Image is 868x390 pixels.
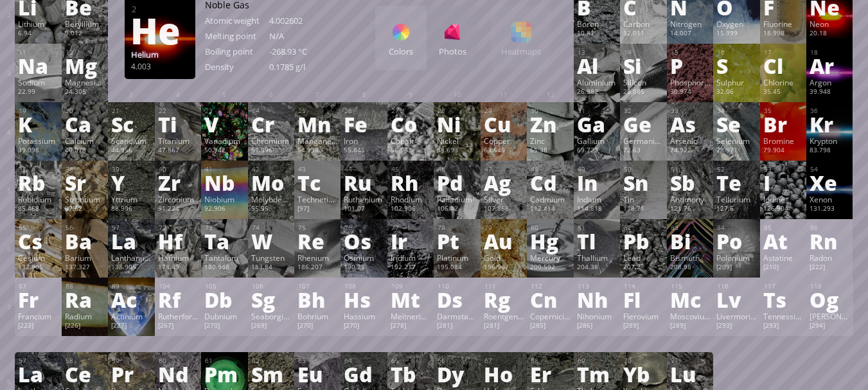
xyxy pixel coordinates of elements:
div: 200.592 [530,263,570,273]
div: 192.217 [391,263,430,273]
div: 4.002602 [269,15,333,26]
div: Germanium [623,136,663,146]
div: Zr [158,172,198,193]
div: 88 [66,282,105,290]
div: 69.723 [577,146,617,156]
div: 180.948 [204,263,244,273]
div: Ruthenium [344,194,384,204]
div: La [111,231,151,251]
div: 72 [159,224,198,232]
div: 49 [578,165,617,173]
div: Niobium [204,194,244,204]
div: I [763,172,803,193]
div: 39.098 [18,146,58,156]
div: 50 [624,165,663,173]
div: In [577,172,617,193]
div: Antimony [670,194,710,204]
div: 53 [764,165,803,173]
div: Au [484,231,524,251]
div: Iridium [391,253,430,263]
div: Krypton [810,136,849,146]
div: 65.38 [530,146,570,156]
div: 26 [344,107,384,115]
div: -268.93 °C [269,46,333,57]
div: Aluminium [577,77,617,87]
div: 76 [344,224,384,232]
div: 37 [19,165,58,173]
div: 40 [159,165,198,173]
div: 20 [66,107,105,115]
div: Tungsten [251,253,291,263]
div: 54 [810,165,849,173]
div: Sodium [18,77,58,87]
div: Beryllium [65,19,105,29]
div: 107.868 [484,204,524,215]
div: Ni [437,114,477,134]
div: P [670,55,710,76]
div: 131.293 [810,204,849,215]
div: 19 [19,107,58,115]
div: V [204,114,244,134]
div: 83 [671,224,710,232]
div: Technetium [297,194,337,204]
div: Cobalt [391,136,430,146]
div: As [670,114,710,134]
div: 54.938 [297,146,337,156]
div: 38 [66,165,105,173]
div: Rn [810,231,849,251]
div: Lithium [18,19,58,29]
div: 121.76 [670,204,710,215]
div: 208.98 [670,263,710,273]
div: Vanadium [204,136,244,146]
div: Iodine [763,194,803,204]
div: Fe [344,114,384,134]
div: 84 [717,224,756,232]
div: Re [297,231,337,251]
div: Silver [484,194,524,204]
div: Pt [437,231,477,251]
div: Helium [131,49,189,60]
div: Rb [18,172,58,193]
div: 183.84 [251,263,291,273]
div: [210] [763,263,803,273]
div: Palladium [437,194,477,204]
div: 196.967 [484,263,524,273]
div: 87 [19,282,58,290]
div: 28.085 [623,87,663,98]
div: Xe [810,172,849,193]
div: Y [111,172,151,193]
div: Zinc [530,136,570,146]
div: Radon [810,253,849,263]
div: Rhenium [297,253,337,263]
div: Ru [344,172,384,193]
div: 112 [531,282,570,290]
div: Neon [810,19,849,29]
div: Argon [810,77,849,87]
div: Bi [670,231,710,251]
div: Oxygen [716,19,756,29]
div: Nb [204,172,244,193]
div: Arsenic [670,136,710,146]
div: 85 [764,224,803,232]
div: Hg [530,231,570,251]
div: 30 [531,107,570,115]
div: 0.1785 g/l [269,61,333,73]
div: 51.996 [251,146,291,156]
div: Po [716,231,756,251]
div: Melting point [205,30,269,42]
div: Ir [391,231,430,251]
div: Barium [65,253,105,263]
div: Co [391,114,430,134]
div: 78.971 [716,146,756,156]
div: Pd [437,172,477,193]
div: 81 [578,224,617,232]
div: 43 [298,165,337,173]
div: Iron [344,136,384,146]
div: Titanium [158,136,198,146]
div: Scandium [111,136,151,146]
div: 6.94 [18,29,58,39]
div: K [18,114,58,134]
div: 2 [132,3,189,15]
div: Sn [623,172,663,193]
div: 73 [205,224,244,232]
